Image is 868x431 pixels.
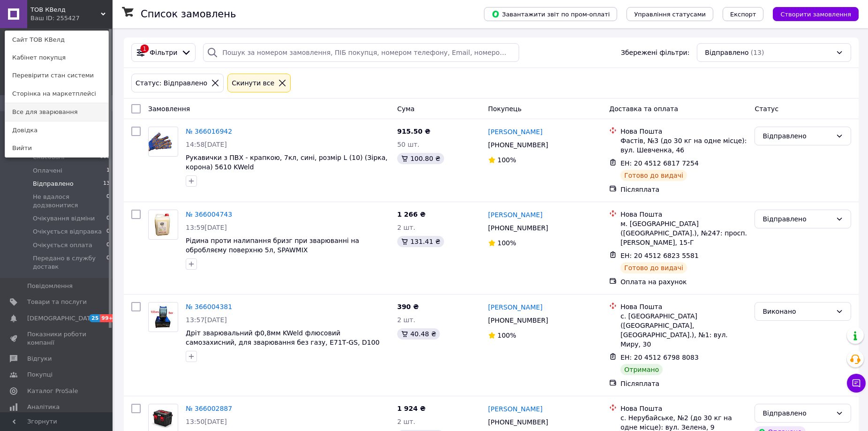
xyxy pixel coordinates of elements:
span: 0 [106,241,110,250]
span: 1 924 ₴ [397,405,426,412]
div: Виконано [762,306,832,317]
span: 100% [498,239,516,247]
span: [PHONE_NUMBER] [488,418,548,426]
div: Відправлено [762,131,832,141]
div: Статус: Відправлено [134,78,209,88]
a: [PERSON_NAME] [488,302,543,312]
button: Експорт [723,7,764,21]
div: Ваш ID: 255427 [30,14,70,23]
a: Все для зварювання [5,103,108,121]
span: 14:58[DATE] [186,141,227,148]
button: Завантажити звіт по пром-оплаті [484,7,617,21]
a: [PERSON_NAME] [488,127,543,136]
span: Cума [397,105,415,113]
span: 13:59[DATE] [186,224,227,231]
span: [DEMOGRAPHIC_DATA] [27,314,97,323]
div: Нова Пошта [620,404,747,413]
a: Сторінка на маркетплейсі [5,85,108,103]
span: 390 ₴ [397,303,419,310]
span: Відгуки [27,355,52,363]
span: Повідомлення [27,282,73,290]
span: Відправлено [705,48,748,57]
span: Управління статусами [634,11,706,18]
a: Дріт зварювальний ф0,8мм KWeld флюсовий самозахисний, для зварювання без газу, Е71Т-GS, D100 1кг,... [186,329,379,355]
div: Відправлено [762,408,832,418]
span: Товари та послуги [27,298,87,306]
span: [PHONE_NUMBER] [488,317,548,324]
h1: Список замовлень [141,8,236,20]
a: Кабінет покупця [5,49,108,67]
a: Рукавички з ПВХ - крапкою, 7кл, сині, розмір L (10) (Зірка, корона) 5610 KWeld [186,154,388,171]
button: Чат з покупцем [847,374,866,393]
a: [PERSON_NAME] [488,210,543,219]
img: Фото товару [151,302,175,332]
span: Покупці [27,371,53,379]
span: ЕН: 20 4512 6798 8083 [620,354,699,361]
span: Очікується відправка [33,227,102,236]
span: Збережені фільтри: [621,48,689,57]
span: 100% [498,332,516,339]
span: ЕН: 20 4512 6817 7254 [620,159,699,167]
span: Покупець [488,105,521,113]
span: Відправлено [33,180,74,188]
a: № 366004743 [186,211,232,218]
span: 13 [103,180,110,188]
div: Готово до видачі [620,170,687,181]
div: Нова Пошта [620,210,747,219]
span: Очікування відміни [33,214,95,223]
div: Нова Пошта [620,302,747,311]
span: ТОВ КВелд [30,6,101,14]
span: [PHONE_NUMBER] [488,141,548,149]
span: 13:50[DATE] [186,418,227,425]
div: с. [GEOGRAPHIC_DATA] ([GEOGRAPHIC_DATA], [GEOGRAPHIC_DATA].), №1: вул. Миру, 30 [620,311,747,349]
span: [PHONE_NUMBER] [488,224,548,232]
a: Рідина проти налипання бризг при зварюванні на обробляєму поверхню 5л, SPAWMIX [186,237,359,254]
a: Перевірити стан системи [5,67,108,84]
div: Фастів, №3 (до 30 кг на одне місце): вул. Шевченка, 46 [620,136,747,155]
a: Фото товару [148,302,178,332]
span: 0 [106,254,110,271]
input: Пошук за номером замовлення, ПІБ покупця, номером телефону, Email, номером накладної [203,43,519,62]
div: 131.41 ₴ [397,236,444,247]
span: Доставка та оплата [609,105,678,113]
div: м. [GEOGRAPHIC_DATA] ([GEOGRAPHIC_DATA].), №247: просп. [PERSON_NAME], 15-Г [620,219,747,247]
a: № 366016942 [186,128,232,135]
div: Нова Пошта [620,127,747,136]
a: [PERSON_NAME] [488,404,543,414]
span: Каталог ProSale [27,387,78,395]
span: 2 шт. [397,418,415,425]
span: Аналітика [27,403,60,411]
a: Довідка [5,121,108,139]
span: Передано в службу доставк [33,254,106,271]
div: Cкинути все [230,78,276,88]
div: Післяплата [620,379,747,388]
div: 100.80 ₴ [397,153,444,164]
span: Оплачені [33,166,62,175]
span: (13) [751,49,764,56]
span: Не вдалося додзвонитися [33,193,106,210]
span: Очікується оплата [33,241,92,250]
span: 50 шт. [397,141,420,148]
span: 0 [106,193,110,210]
span: Показники роботи компанії [27,330,87,347]
span: 2 шт. [397,316,415,324]
div: Післяплата [620,185,747,194]
span: 100% [498,156,516,164]
span: 2 шт. [397,224,415,231]
span: Статус [755,105,778,113]
div: Відправлено [762,214,832,224]
div: Готово до видачі [620,262,687,273]
div: 40.48 ₴ [397,328,440,340]
span: 13:57[DATE] [186,316,227,324]
img: Фото товару [149,131,178,153]
a: Фото товару [148,127,178,157]
span: Створити замовлення [780,11,851,18]
button: Створити замовлення [773,7,859,21]
span: Фільтри [150,48,177,57]
a: № 366004381 [186,303,232,310]
span: 915.50 ₴ [397,128,430,135]
span: Завантажити звіт по пром-оплаті [491,10,610,18]
button: Управління статусами [626,7,713,21]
